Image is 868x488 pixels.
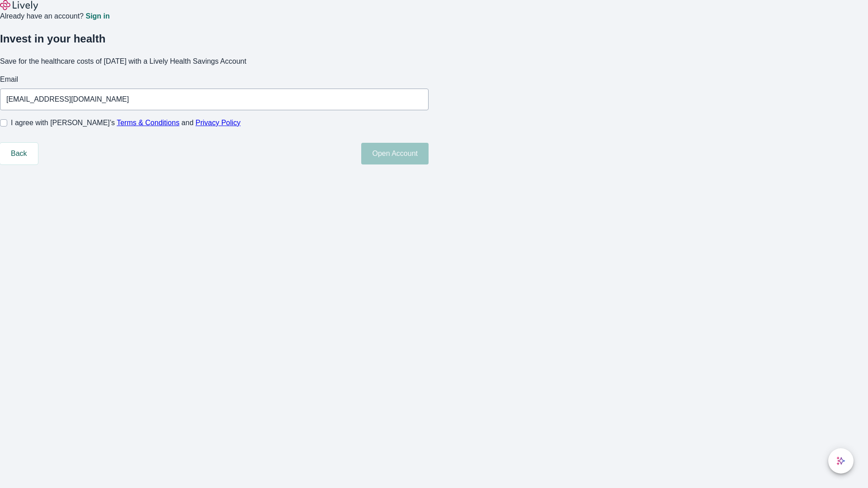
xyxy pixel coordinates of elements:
button: chat [828,448,854,474]
span: I agree with [PERSON_NAME]’s and [11,117,241,128]
svg: Lively AI Assistant [836,456,845,465]
a: Sign in [85,13,109,20]
a: Privacy Policy [196,119,241,127]
a: Terms & Conditions [117,119,179,127]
